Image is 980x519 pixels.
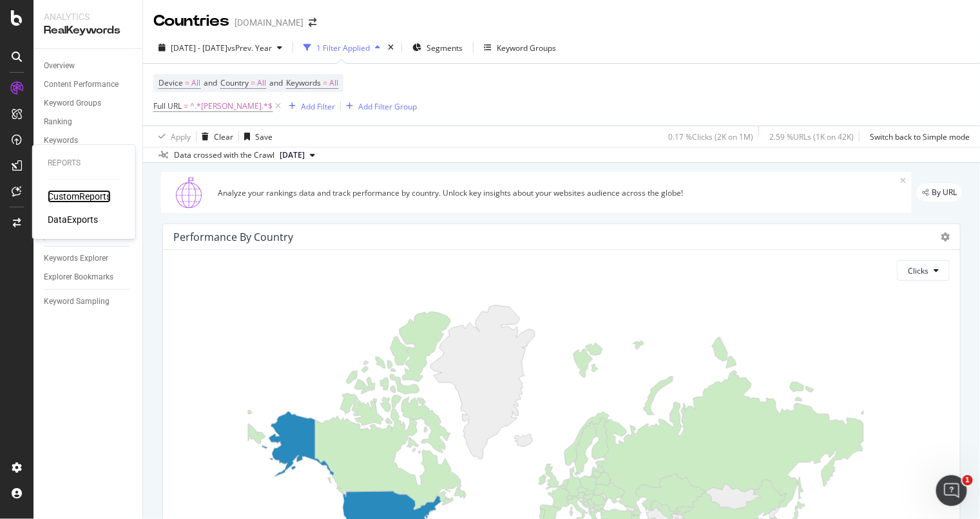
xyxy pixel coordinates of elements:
[274,147,320,163] button: [DATE]
[407,37,468,58] button: Segments
[385,41,396,54] div: times
[329,74,338,92] span: All
[936,475,967,506] iframe: Intercom live chat
[316,42,370,53] div: 1 Filter Applied
[358,101,417,112] div: Add Filter Group
[184,100,188,111] span: =
[479,37,561,58] button: Keyword Groups
[255,131,273,142] div: Save
[283,99,335,114] button: Add Filter
[44,252,108,265] div: Keywords Explorer
[174,149,274,161] div: Data crossed with the Crawl
[917,184,962,202] div: legacy label
[204,77,217,88] span: and
[44,97,133,110] a: Keyword Groups
[257,74,266,92] span: All
[153,126,191,147] button: Apply
[309,18,316,27] div: arrow-right-arrow-left
[235,16,303,29] div: [DOMAIN_NAME]
[159,77,183,88] span: Device
[239,126,273,147] button: Save
[220,77,249,88] span: Country
[48,213,98,226] a: DataExports
[185,77,189,88] span: =
[251,77,255,88] span: =
[668,131,753,142] div: 0.17 % Clicks ( 2K on 1M )
[497,42,556,53] div: Keyword Groups
[323,77,327,88] span: =
[908,265,928,276] span: Clicks
[44,134,133,147] a: Keywords
[341,99,417,114] button: Add Filter Group
[173,231,293,243] div: Performance by country
[48,158,120,169] div: Reports
[171,131,191,142] div: Apply
[227,42,272,53] span: vs Prev. Year
[153,37,287,58] button: [DATE] - [DATE]vsPrev. Year
[897,260,950,281] button: Clicks
[298,37,385,58] button: 1 Filter Applied
[301,101,335,112] div: Add Filter
[44,115,72,129] div: Ranking
[963,475,973,486] span: 1
[218,187,901,198] div: Analyze your rankings data and track performance by country. Unlock key insights about your websi...
[214,131,233,142] div: Clear
[44,295,110,308] div: Keyword Sampling
[286,77,321,88] span: Keywords
[44,115,133,129] a: Ranking
[427,42,463,53] span: Segments
[166,177,213,208] img: 1GusSBFZZAnHA7zLEg47bDqG2kt9RcmYEu+aKkSRu3AaxSDZ9X71ELQjEAcnUZcSIrNMcgw9IrD2IJjLV5mxQSv0LGqQkmPZE...
[197,126,233,147] button: Clear
[44,270,113,284] div: Explorer Bookmarks
[153,10,229,32] div: Countries
[44,270,133,284] a: Explorer Bookmarks
[44,78,119,91] div: Content Performance
[44,78,133,91] a: Content Performance
[44,252,133,265] a: Keywords Explorer
[153,100,182,111] span: Full URL
[44,23,132,38] div: RealKeywords
[171,42,227,53] span: [DATE] - [DATE]
[44,59,75,73] div: Overview
[44,295,133,308] a: Keyword Sampling
[190,97,273,115] span: ^.*[PERSON_NAME].*$
[269,77,283,88] span: and
[769,131,854,142] div: 2.59 % URLs ( 1K on 42K )
[44,10,132,23] div: Analytics
[48,190,111,203] a: CustomReports
[44,59,133,73] a: Overview
[865,126,970,147] button: Switch back to Simple mode
[932,189,957,196] span: By URL
[44,97,101,110] div: Keyword Groups
[870,131,970,142] div: Switch back to Simple mode
[191,74,200,92] span: All
[44,134,78,147] div: Keywords
[280,149,305,161] span: 2025 Sep. 4th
